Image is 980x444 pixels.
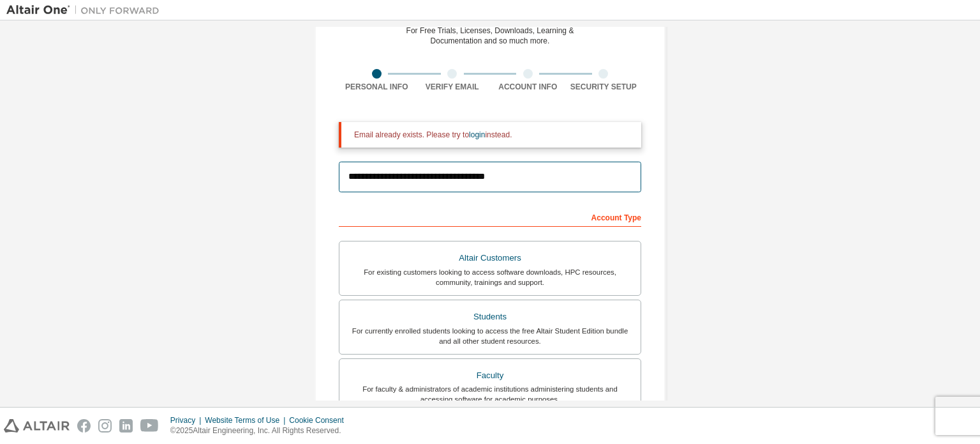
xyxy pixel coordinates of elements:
div: Account Info [490,82,566,92]
div: For Free Trials, Licenses, Downloads, Learning & Documentation and so much more. [406,26,574,46]
div: Altair Customers [347,249,633,267]
div: Cookie Consent [289,415,351,425]
div: Privacy [170,415,205,425]
p: © 2025 Altair Engineering, Inc. All Rights Reserved. [170,425,352,436]
img: Altair One [6,4,166,17]
div: Students [347,308,633,326]
div: Faculty [347,367,633,385]
div: Verify Email [415,82,491,92]
img: facebook.svg [77,419,91,433]
div: For existing customers looking to access software downloads, HPC resources, community, trainings ... [347,267,633,287]
a: login [469,130,485,139]
div: Account Type [339,206,641,227]
div: For currently enrolled students looking to access the free Altair Student Edition bundle and all ... [347,326,633,346]
div: Security Setup [566,82,642,92]
div: Email already exists. Please try to instead. [354,130,631,140]
img: linkedin.svg [119,419,133,433]
div: For faculty & administrators of academic institutions administering students and accessing softwa... [347,384,633,404]
div: Website Terms of Use [205,415,289,425]
img: youtube.svg [140,419,159,433]
div: Personal Info [339,82,415,92]
img: instagram.svg [98,419,112,433]
img: altair_logo.svg [4,419,70,433]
